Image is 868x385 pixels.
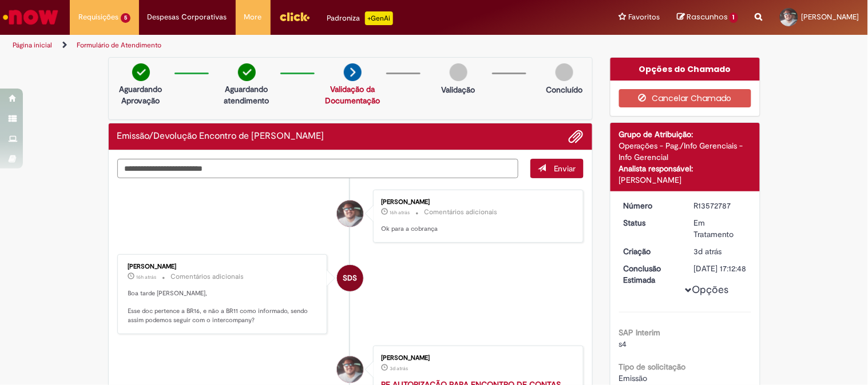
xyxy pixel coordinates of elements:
[569,129,584,144] button: Adicionar anexos
[390,365,408,372] span: 3d atrás
[128,263,319,270] div: [PERSON_NAME]
[619,163,751,174] div: Analista responsável:
[615,263,685,286] dt: Conclusão Estimada
[148,11,227,23] span: Despesas Corporativas
[619,362,686,372] b: Tipo de solicitação
[530,159,584,178] button: Enviar
[611,58,760,81] div: Opções do Chamado
[381,199,572,206] div: [PERSON_NAME]
[694,246,747,257] div: 27/09/2025 10:25:32
[1,6,60,29] img: ServiceNow
[390,209,410,216] time: 29/09/2025 17:56:42
[244,11,262,23] span: More
[77,41,161,50] a: Formulário de Atendimento
[219,83,275,106] p: Aguardando atendimento
[337,265,363,291] div: Sabrina Da Silva Oliveira
[619,89,751,107] button: Cancelar Chamado
[450,63,467,81] img: img-circle-grey.png
[687,11,728,22] span: Rascunhos
[694,263,747,274] div: [DATE] 17:12:48
[128,289,319,325] p: Boa tarde [PERSON_NAME], Esse doc pertence a BR16, e não a BR11 como informado, sendo assim podem...
[381,355,572,362] div: [PERSON_NAME]
[677,12,738,23] a: Rascunhos
[694,200,747,211] div: R13572787
[619,129,751,140] div: Grupo de Atribuição:
[619,339,627,349] span: s4
[279,8,310,25] img: click_logo_yellow_360x200.png
[556,63,573,81] img: img-circle-grey.png
[546,84,582,95] p: Concluído
[619,327,661,338] b: SAP Interim
[9,35,570,56] ul: Trilhas de página
[343,264,358,292] span: SDS
[619,373,648,383] span: Emissão
[121,13,130,23] span: 5
[117,159,519,178] textarea: Digite sua mensagem aqui...
[619,140,751,163] div: Operações - Pag./Info Gerenciais - Info Gerencial
[327,11,393,25] div: Padroniza
[365,11,393,25] p: +GenAi
[117,131,324,142] h2: Emissão/Devolução Encontro de Contas Fornecedor Histórico de tíquete
[13,41,52,50] a: Página inicial
[730,13,738,23] span: 1
[337,356,363,383] div: Felipe Silva Amorim Alves
[442,84,475,95] p: Validação
[694,217,747,240] div: Em Tratamento
[381,224,572,234] p: Ok para a cobrança
[132,63,150,81] img: check-circle-green.png
[325,84,380,106] a: Validação da Documentação
[337,200,363,227] div: Felipe Silva Amorim Alves
[628,11,660,23] span: Favoritos
[113,83,169,106] p: Aguardando Aprovação
[424,207,497,217] small: Comentários adicionais
[137,274,157,280] span: 16h atrás
[615,200,685,211] dt: Número
[78,11,118,23] span: Requisições
[344,63,362,81] img: arrow-next.png
[615,217,685,228] dt: Status
[619,174,751,186] div: [PERSON_NAME]
[137,274,157,280] time: 29/09/2025 17:43:54
[615,246,685,257] dt: Criação
[802,12,859,22] span: [PERSON_NAME]
[390,365,408,372] time: 27/09/2025 10:24:44
[390,209,410,216] span: 16h atrás
[554,163,576,174] span: Enviar
[238,63,256,81] img: check-circle-green.png
[171,272,244,282] small: Comentários adicionais
[694,246,722,256] span: 3d atrás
